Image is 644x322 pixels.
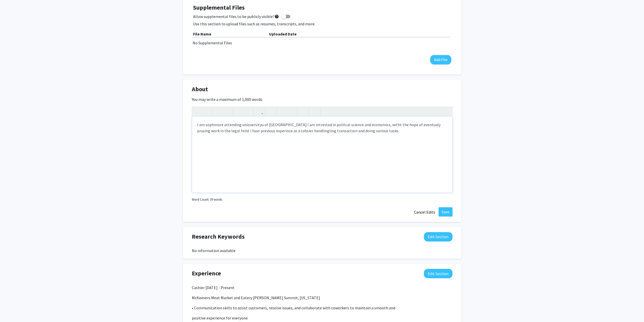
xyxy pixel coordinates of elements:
[243,107,252,116] button: Subscript
[424,232,452,241] button: Edit Research Keywords
[192,96,263,102] label: You may write a maximum of 1,000 words:
[214,107,223,116] button: Strong (Ctrl + B)
[192,232,245,241] span: Research Keywords
[275,13,279,20] mat-icon: help
[192,305,452,311] p: • Communication skills to assist customers, resolve issues, and collaborate with coworkers to mai...
[310,107,319,116] button: Insert horizontal rule
[192,315,452,321] p: positive experience for everyone
[192,295,452,301] p: McKeevers Meat Market and Eatery [PERSON_NAME] Summit, [US_STATE]
[223,107,232,116] button: Emphasis (Ctrl + I)
[269,31,297,36] b: Uploaded Date
[299,107,307,116] button: Remove format
[430,55,451,64] button: Add File
[193,40,452,46] div: No Supplemental Files
[192,248,452,254] div: No information available
[287,107,296,116] button: Ordered list
[234,107,243,116] button: Superscript
[193,4,451,11] h4: Supplemental Files
[192,285,452,291] p: Cashier [DATE] - Present
[411,207,439,217] button: Cancel Edits
[192,197,222,202] small: Word Count: 39 words
[255,107,264,116] button: Link
[202,107,211,116] button: Redo (Ctrl + Y)
[192,117,452,193] div: Note to users with screen readers: Please deactivate our accessibility plugin for this page as it...
[193,31,211,36] b: File Name
[278,107,287,116] button: Unordered list
[192,269,221,278] span: Experience
[442,107,451,116] button: Fullscreen
[193,21,451,27] p: Use this section to upload files such as resumes, transcripts, and more.
[266,107,275,116] button: Insert Image
[193,13,279,20] span: Allow supplemental files to be publicly visible?
[439,207,452,216] button: Save
[193,107,202,116] button: Undo (Ctrl + Z)
[4,299,22,318] iframe: Chat
[192,85,208,94] span: About
[424,269,452,278] button: Edit Experience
